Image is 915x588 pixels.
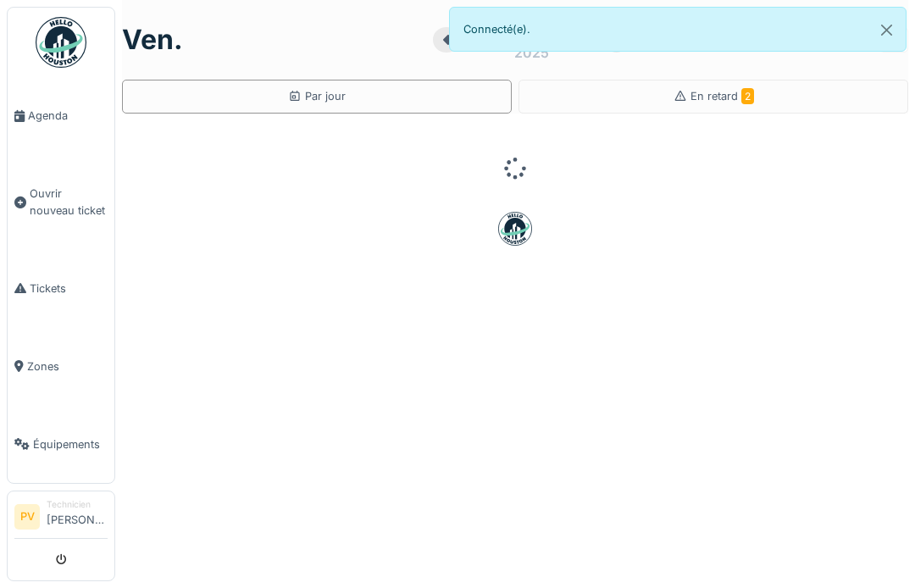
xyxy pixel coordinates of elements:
[30,186,108,218] span: Ouvrir nouveau ticket
[122,24,183,56] h1: ven.
[8,249,114,327] a: Tickets
[498,212,532,246] img: badge-BVDL4wpA.svg
[449,7,907,52] div: Connecté(e).
[47,498,108,511] div: Technicien
[47,498,108,535] li: [PERSON_NAME]
[33,436,108,452] span: Équipements
[288,88,346,104] div: Par jour
[868,8,906,53] button: Close
[514,42,549,63] div: 2025
[27,358,108,374] span: Zones
[14,504,40,530] li: PV
[8,77,114,155] a: Agenda
[8,155,114,249] a: Ouvrir nouveau ticket
[28,108,108,124] span: Agenda
[8,327,114,405] a: Zones
[8,405,114,483] a: Équipements
[30,280,108,297] span: Tickets
[741,88,754,104] span: 2
[690,90,754,103] span: En retard
[36,17,86,68] img: Badge_color-CXgf-gQk.svg
[14,498,108,539] a: PV Technicien[PERSON_NAME]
